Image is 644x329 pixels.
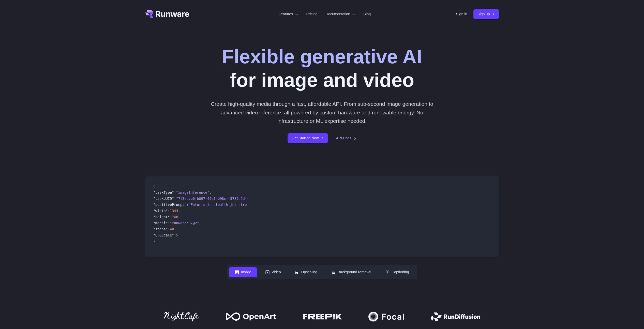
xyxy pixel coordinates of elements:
[174,190,176,195] span: :
[153,221,168,225] span: "model"
[174,227,176,231] span: ,
[153,190,174,195] span: "taskType"
[189,203,378,207] span: "Futuristic stealth jet streaking through a neon-lit cityscape with glowing purple exhaust"
[168,209,170,213] span: :
[174,197,176,201] span: :
[363,11,371,17] a: Blog
[473,9,499,19] a: Sign up
[168,227,170,231] span: :
[199,221,201,225] span: ,
[153,215,170,219] span: "height"
[153,233,174,237] span: "CFGScale"
[259,267,287,277] button: Video
[325,267,377,277] button: Background removal
[174,233,176,237] span: :
[209,190,211,195] span: ,
[153,239,155,243] span: }
[456,11,467,17] a: Sign in
[145,10,189,18] a: Go to /
[170,227,174,231] span: 40
[178,209,180,213] span: ,
[379,267,415,277] button: Captioning
[153,203,187,207] span: "positivePrompt"
[170,215,172,219] span: :
[306,11,318,17] a: Pricing
[222,46,422,67] strong: Flexible generative AI
[168,221,170,225] span: :
[176,190,209,195] span: "imageInference"
[178,215,180,219] span: ,
[153,227,168,231] span: "steps"
[222,45,422,92] h1: for image and video
[170,221,199,225] span: "runware:97@2"
[289,267,323,277] button: Upscaling
[153,184,155,188] span: {
[186,203,188,207] span: :
[336,135,356,141] a: API Docs
[279,11,298,17] label: Features
[229,267,257,277] button: Image
[209,100,435,125] p: Create high-quality media through a fast, affordable API. From sub-second image generation to adv...
[176,197,255,201] span: "7f3ebcb6-b897-49e1-b98c-f5789d2d40d7"
[170,209,178,213] span: 1344
[153,209,168,213] span: "width"
[326,11,355,17] label: Documentation
[153,197,174,201] span: "taskUUID"
[176,233,178,237] span: 5
[172,215,178,219] span: 768
[288,133,328,143] a: Get Started Now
